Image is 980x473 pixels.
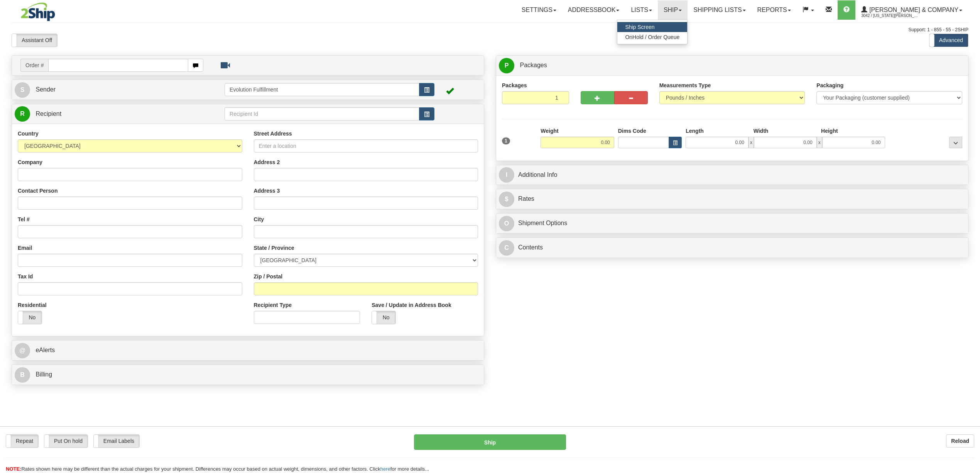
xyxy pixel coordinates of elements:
[752,0,797,20] a: Reports
[749,137,754,148] span: x
[502,137,510,144] span: 1
[502,81,527,89] label: Packages
[15,106,30,122] span: R
[254,244,294,252] label: State / Province
[688,0,751,20] a: Shipping lists
[617,32,687,42] a: OnHold / Order Queue
[44,435,88,448] label: Put On hold
[35,371,52,378] span: Billing
[254,187,280,195] label: Address 3
[499,167,965,183] a: IAdditional Info
[929,34,968,47] label: Advanced
[15,367,30,383] span: B
[962,197,979,276] iframe: chat widget
[15,82,30,98] span: S
[372,301,451,309] label: Save / Update in Address Book
[499,58,514,73] span: P
[625,34,679,40] span: OnHold / Order Queue
[754,127,769,135] label: Width
[414,434,566,450] button: Ship
[254,130,292,137] label: Street Address
[625,0,657,20] a: Lists
[15,82,225,98] a: S Sender
[372,311,395,324] label: No
[35,347,55,353] span: eAlerts
[861,12,919,20] span: 3042 / [US_STATE][PERSON_NAME]
[225,107,419,120] input: Recipient Id
[254,139,478,153] input: Enter a location
[18,130,39,137] label: Country
[520,62,547,68] span: Packages
[94,435,139,448] label: Email Labels
[18,311,42,324] label: No
[35,86,56,93] span: Sender
[18,158,42,166] label: Company
[617,22,687,32] a: Ship Screen
[15,342,481,358] a: @ eAlerts
[35,110,61,117] span: Recipient
[12,2,64,22] img: logo3042.jpg
[254,301,292,309] label: Recipient Type
[15,367,481,383] a: B Billing
[817,137,822,148] span: x
[867,7,958,13] span: [PERSON_NAME] & Company
[658,0,688,20] a: Ship
[18,273,33,280] label: Tax Id
[946,434,974,448] button: Reload
[686,127,704,135] label: Length
[12,34,57,47] label: Assistant Off
[659,81,711,89] label: Measurements Type
[516,0,562,20] a: Settings
[499,240,514,256] span: C
[254,215,264,223] label: City
[618,127,646,135] label: Dims Code
[18,244,32,252] label: Email
[499,215,965,231] a: OShipment Options
[6,466,21,472] span: NOTE:
[541,127,558,135] label: Weight
[15,343,30,358] span: @
[254,273,283,280] label: Zip / Postal
[18,187,57,195] label: Contact Person
[499,167,514,183] span: I
[499,240,965,256] a: CContents
[949,137,962,148] div: ...
[499,192,514,207] span: $
[625,24,654,30] span: Ship Screen
[20,59,48,72] span: Order #
[18,215,30,223] label: Tel #
[254,158,280,166] label: Address 2
[6,435,38,448] label: Repeat
[499,191,965,207] a: $Rates
[562,0,625,20] a: Addressbook
[225,83,419,96] input: Sender Id
[499,216,514,231] span: O
[855,0,968,20] a: [PERSON_NAME] & Company 3042 / [US_STATE][PERSON_NAME]
[12,27,968,33] div: Support: 1 - 855 - 55 - 2SHIP
[816,81,843,89] label: Packaging
[951,438,969,444] b: Reload
[499,58,965,73] a: P Packages
[18,301,47,309] label: Residential
[380,466,390,472] a: here
[15,106,201,122] a: R Recipient
[821,127,838,135] label: Height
